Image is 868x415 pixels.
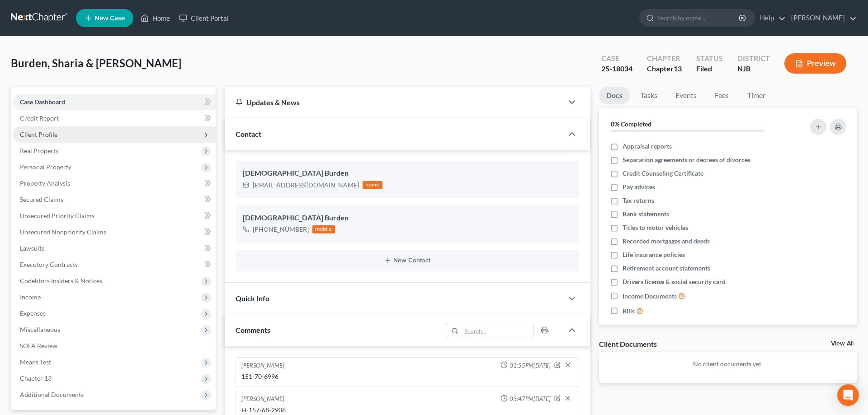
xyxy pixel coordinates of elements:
[20,212,94,219] span: Unsecured Priority Claims
[20,358,51,366] span: Means Test
[20,293,41,301] span: Income
[236,98,552,107] div: Updates & News
[236,326,270,334] span: Comments
[696,64,723,74] div: Filed
[20,309,46,317] span: Expenses
[20,342,57,350] span: SOFA Review
[20,277,102,284] span: Codebtors Insiders & Notices
[13,208,216,224] a: Unsecured Priority Claims
[674,64,682,73] span: 13
[623,182,655,191] span: Pay advices
[241,361,284,370] div: [PERSON_NAME]
[20,114,59,122] span: Credit Report
[236,130,261,138] span: Contact
[708,87,736,104] a: Fees
[136,10,175,26] a: Home
[509,361,551,370] span: 01:55PM[DATE]
[623,237,710,246] span: Recorded mortgages and deeds
[243,168,572,179] div: [DEMOGRAPHIC_DATA] Burden
[20,131,57,138] span: Client Profile
[20,163,71,171] span: Personal Property
[20,228,106,236] span: Unsecured Nonpriority Claims
[647,53,682,64] div: Chapter
[755,10,786,26] a: Help
[623,250,685,259] span: Life insurance policies
[611,120,651,128] strong: 0% Completed
[657,9,740,26] input: Search by name...
[13,94,216,110] a: Case Dashboard
[647,64,682,74] div: Chapter
[13,175,216,191] a: Property Analysis
[601,64,632,74] div: 25-18034
[241,395,284,404] div: [PERSON_NAME]
[13,256,216,273] a: Executory Contracts
[94,15,125,22] span: New Case
[236,294,269,303] span: Quick Info
[606,359,850,368] p: No client documents yet.
[601,53,632,64] div: Case
[253,181,359,190] div: [EMAIL_ADDRESS][DOMAIN_NAME]
[13,240,216,256] a: Lawsuits
[13,191,216,208] a: Secured Claims
[633,87,665,104] a: Tasks
[623,196,654,205] span: Tax returns
[243,257,572,264] button: New Contact
[599,87,630,104] a: Docs
[509,395,551,403] span: 03:47PM[DATE]
[20,326,60,333] span: Miscellaneous
[737,53,770,64] div: District
[623,292,677,301] span: Income Documents
[623,307,635,316] span: Bills
[837,384,859,406] div: Open Intercom Messenger
[668,87,704,104] a: Events
[20,261,78,268] span: Executory Contracts
[787,10,857,26] a: [PERSON_NAME]
[253,225,309,234] div: [PHONE_NUMBER]
[13,224,216,240] a: Unsecured Nonpriority Claims
[740,87,773,104] a: Timer
[623,264,710,273] span: Retirement account statements
[20,374,52,382] span: Chapter 13
[20,244,44,252] span: Lawsuits
[241,372,573,381] div: 151-70-6996
[241,406,573,415] div: H-157-68-2906
[737,64,770,74] div: NJB
[623,155,750,164] span: Separation agreements or decrees of divorces
[599,339,657,349] div: Client Documents
[13,110,216,126] a: Credit Report
[831,340,854,347] a: View All
[175,10,233,26] a: Client Portal
[11,56,181,70] span: Burden, Sharia & [PERSON_NAME]
[623,210,669,219] span: Bank statements
[20,147,59,154] span: Real Property
[784,53,846,74] button: Preview
[20,391,84,398] span: Additional Documents
[363,181,382,189] div: home
[696,53,723,64] div: Status
[461,323,533,339] input: Search...
[20,179,70,187] span: Property Analysis
[20,196,63,203] span: Secured Claims
[243,213,572,224] div: [DEMOGRAPHIC_DATA] Burden
[623,169,703,178] span: Credit Counseling Certificate
[623,142,672,151] span: Appraisal reports
[312,225,335,233] div: mobile
[623,223,688,232] span: Titles to motor vehicles
[623,277,726,286] span: Drivers license & social security card
[13,338,216,354] a: SOFA Review
[20,98,65,106] span: Case Dashboard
